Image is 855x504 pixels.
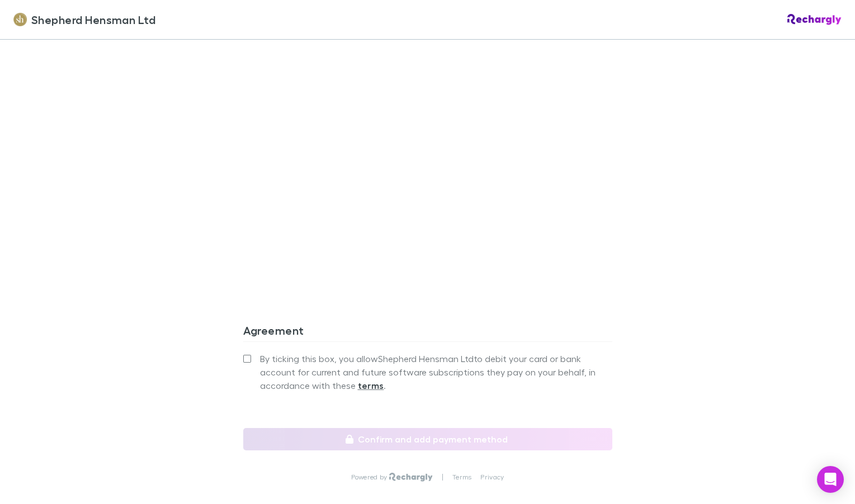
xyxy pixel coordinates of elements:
button: Confirm and add payment method [243,428,612,450]
img: Rechargly Logo [787,14,842,25]
iframe: Secure address input frame [241,16,615,272]
span: Shepherd Hensman Ltd [31,11,155,28]
h3: Agreement [243,324,612,341]
img: Rechargly Logo [389,473,432,482]
a: Privacy [480,473,504,482]
p: Powered by [351,473,390,482]
span: By ticking this box, you allow Shepherd Hensman Ltd to debit your card or bank account for curren... [260,352,612,392]
p: | [442,473,443,482]
a: Terms [452,473,471,482]
img: Shepherd Hensman Ltd's Logo [13,13,27,26]
strong: terms [358,380,384,391]
div: Open Intercom Messenger [817,466,844,493]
